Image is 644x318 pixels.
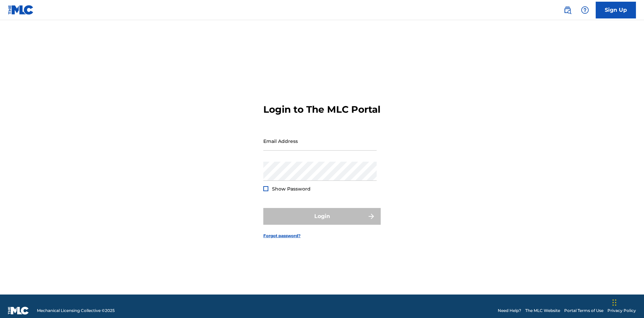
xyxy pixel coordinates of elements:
[596,2,636,18] a: Sign Up
[578,3,592,17] div: Help
[37,308,115,314] span: Mechanical Licensing Collective © 2025
[612,293,616,313] div: Drag
[8,5,34,15] img: MLC Logo
[610,286,644,318] iframe: Chat Widget
[263,233,301,239] a: Forgot password?
[561,3,574,17] a: Public Search
[272,186,311,192] span: Show Password
[564,308,603,314] a: Portal Terms of Use
[525,308,560,314] a: The MLC Website
[581,6,589,14] img: help
[563,6,572,14] img: search
[8,307,29,315] img: logo
[498,308,521,314] a: Need Help?
[263,104,380,115] h3: Login to The MLC Portal
[607,308,636,314] a: Privacy Policy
